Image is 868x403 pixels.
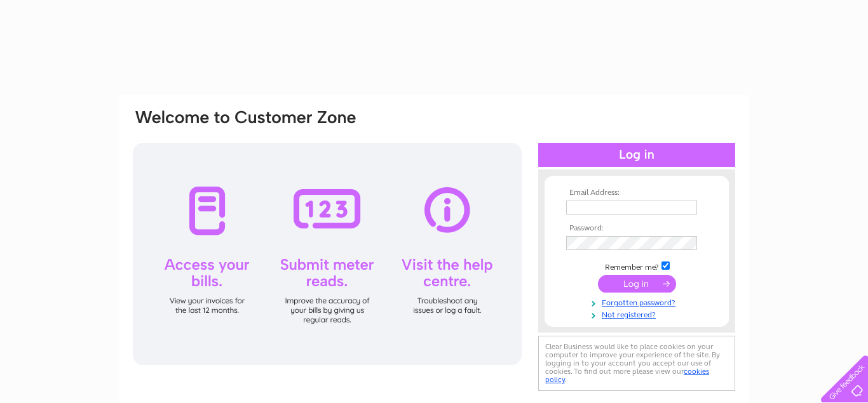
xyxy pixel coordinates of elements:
input: Submit [598,275,676,293]
div: Clear Business would like to place cookies on your computer to improve your experience of the sit... [538,336,735,391]
a: Forgotten password? [566,296,710,308]
th: Email Address: [563,188,710,197]
a: cookies policy [545,367,709,384]
td: Remember me? [563,260,710,272]
a: Not registered? [566,308,710,320]
th: Password: [563,224,710,233]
